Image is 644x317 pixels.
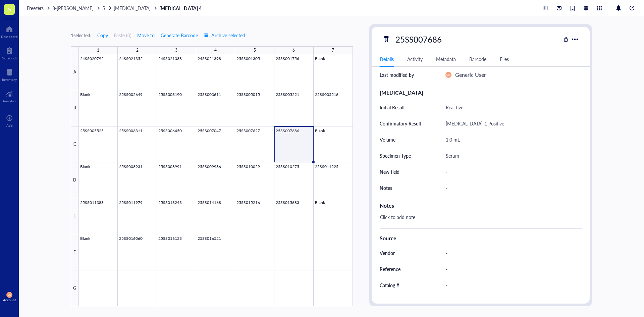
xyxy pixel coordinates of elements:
[443,100,579,114] div: Reactive
[380,136,395,143] div: Volume
[175,46,177,55] div: 3
[254,46,256,55] div: 5
[102,5,158,11] a: 5[MEDICAL_DATA]
[380,55,394,63] div: Details
[392,32,445,46] div: 25SS007686
[71,198,79,234] div: E
[443,165,579,179] div: -
[443,181,579,195] div: -
[71,90,79,126] div: B
[114,30,131,41] button: Paste (0)
[114,5,151,11] span: [MEDICAL_DATA]
[52,5,94,11] span: 3-[PERSON_NAME]
[380,298,390,305] div: Lot #
[407,55,423,63] div: Activity
[8,294,11,296] span: GU
[380,281,399,289] div: Catalog #
[214,46,217,55] div: 4
[500,55,509,63] div: Files
[443,294,579,308] div: -
[6,123,13,127] div: Add
[204,30,246,41] button: Archive selected
[137,30,155,41] button: Move to
[2,77,17,82] div: Inventory
[380,104,405,111] div: Initial Result
[71,54,79,90] div: A
[204,33,245,38] span: Archive selected
[136,46,139,55] div: 2
[380,249,395,257] div: Vendor
[8,5,11,13] span: S
[97,46,99,55] div: 1
[2,67,17,82] a: Inventory
[292,46,295,55] div: 6
[137,33,155,38] span: Move to
[27,5,44,11] span: Freezers
[159,5,203,11] a: [MEDICAL_DATA] 4
[160,30,198,41] button: Generate Barcode
[332,46,334,55] div: 7
[102,5,105,11] span: 5
[380,202,582,210] div: Notes
[52,5,101,11] a: 3-[PERSON_NAME]
[380,184,392,192] div: Notes
[3,88,16,103] a: Analytics
[161,33,198,38] span: Generate Barcode
[380,71,414,78] div: Last modified by
[380,168,399,175] div: New field
[443,116,579,130] div: [MEDICAL_DATA]-1 Positive
[27,5,51,11] a: Freezers
[71,126,79,162] div: C
[436,55,456,63] div: Metadata
[443,246,579,260] div: -
[443,262,579,276] div: -
[2,56,17,60] div: Notebook
[3,298,16,302] div: Account
[2,45,17,60] a: Notebook
[380,234,582,242] div: Source
[71,162,79,198] div: D
[380,265,400,273] div: Reference
[380,89,582,97] div: [MEDICAL_DATA]
[443,133,579,147] div: 1.0 mL
[380,152,411,159] div: Specimen Type
[3,99,16,103] div: Analytics
[97,33,108,38] span: Copy
[97,30,108,41] button: Copy
[447,73,450,76] span: GU
[1,24,18,39] a: Dashboard
[443,149,579,163] div: Serum
[1,35,18,39] div: Dashboard
[71,270,79,306] div: G
[469,55,486,63] div: Barcode
[71,234,79,270] div: F
[71,32,92,39] div: 1 selected:
[377,212,579,228] div: Click to add note
[443,278,579,292] div: -
[455,70,486,79] div: Generic User
[380,120,421,127] div: Confirmatory Result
